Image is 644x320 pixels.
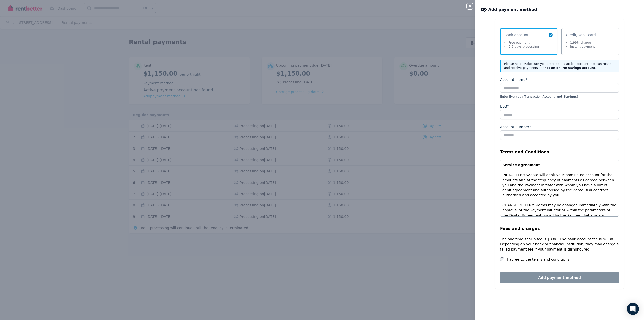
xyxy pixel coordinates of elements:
legend: Terms and Conditions [500,149,619,155]
li: 1.99% charge [566,41,595,45]
div: Please note: Make sure you enter a transaction account that can make and receive payments and . [500,60,619,72]
li: 2-3 days processing [504,45,539,49]
p: Terms may be changed immediately with the approval of the Payment Initiator or within the paramet... [502,203,617,228]
b: not an online savings account [544,66,595,70]
span: CHANGE OF TERMS [502,203,537,207]
label: I agree to the terms and conditions [507,257,569,262]
div: Open Intercom Messenger [627,303,639,315]
li: Free payment [504,41,539,45]
legend: Fees and charges [500,226,619,232]
p: Zepto will debit your nominated account for the amounts and at the frequency of payments as agree... [502,172,617,198]
span: Credit/Debit card [566,32,596,38]
p: Enter Everyday Transaction Account ( ) [500,95,619,99]
p: Service agreement [502,162,617,167]
span: Bank account [504,32,539,38]
li: Instant payment [566,45,595,49]
label: Account number* [500,124,531,129]
span: INITIAL TERMS [502,173,528,177]
span: Add payment method [488,7,537,13]
p: The one time set-up fee is $0.00. The bank account fee is $0.00. Depending on your bank or financ... [500,237,619,252]
label: Account name* [500,77,527,82]
b: not Savings [557,95,577,98]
